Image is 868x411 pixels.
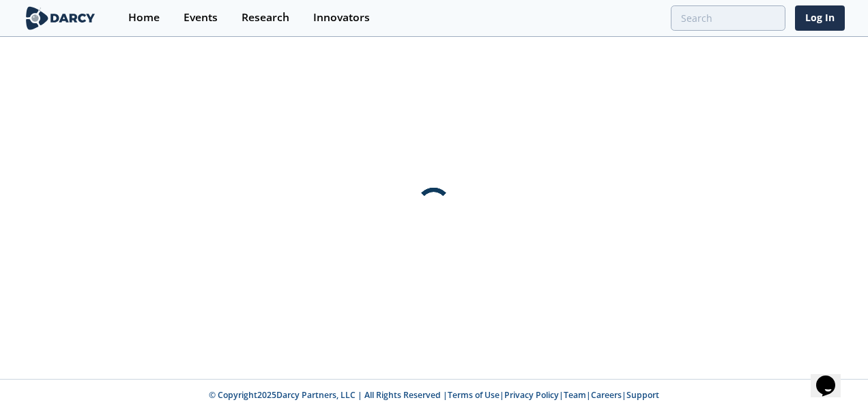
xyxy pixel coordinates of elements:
img: logo-wide.svg [23,6,98,30]
a: Team [564,389,586,401]
iframe: chat widget [811,356,854,397]
div: Research [242,12,289,23]
a: Terms of Use [448,389,500,401]
p: © Copyright 2025 Darcy Partners, LLC | All Rights Reserved | | | | | [104,389,764,401]
a: Careers [591,389,622,401]
div: Innovators [313,12,370,23]
a: Support [626,389,659,401]
div: Events [184,12,218,23]
input: Advanced Search [671,5,785,31]
div: Home [128,12,160,23]
a: Log In [795,5,845,31]
a: Privacy Policy [504,389,559,401]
